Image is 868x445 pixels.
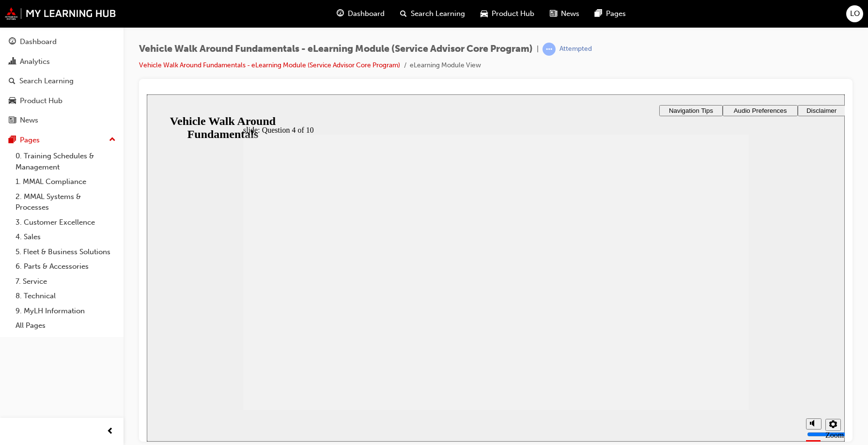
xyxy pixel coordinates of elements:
[12,189,120,215] a: 2. MMAL Systems & Processes
[9,136,16,145] span: pages-icon
[660,13,690,20] span: Disclaimer
[587,4,634,24] a: pages-iconPages
[679,337,697,362] label: Zoom to fit
[595,8,602,20] span: pages-icon
[12,215,120,230] a: 3. Customer Excellence
[12,318,120,333] a: All Pages
[12,289,120,304] a: 8. Technical
[522,13,566,20] span: Navigation Tips
[4,92,120,110] a: Product Hub
[9,38,16,46] span: guage-icon
[20,135,40,146] div: Pages
[846,5,863,22] button: LO
[659,324,675,335] button: volume
[9,97,16,106] span: car-icon
[9,77,15,86] span: search-icon
[9,116,16,125] span: news-icon
[20,95,62,107] div: Product Hub
[12,149,120,174] a: 0. Training Schedules & Management
[139,61,400,69] a: Vehicle Walk Around Fundamentals - eLearning Module (Service Advisor Core Program)
[4,31,120,131] button: DashboardAnalyticsSearch LearningProduct HubNews
[576,11,651,22] button: Audio Preferences
[20,36,57,47] div: Dashboard
[4,33,120,51] a: Dashboard
[12,245,120,260] a: 5. Fleet & Business Solutions
[9,58,16,66] span: chart-icon
[392,4,473,24] a: search-iconSearch Learning
[4,72,120,90] a: Search Learning
[512,11,576,22] button: Navigation Tips
[850,8,860,19] span: LO
[337,8,344,20] span: guage-icon
[12,230,120,245] a: 4. Sales
[109,134,116,146] span: up-icon
[12,259,120,274] a: 6. Parts & Accessories
[542,43,556,56] span: learningRecordVerb_ATTEMPT-icon
[651,11,698,22] button: Disclaimer
[4,53,120,71] a: Analytics
[537,44,539,55] span: |
[410,60,481,71] li: eLearning Module View
[348,8,385,19] span: Dashboard
[561,8,579,19] span: News
[329,4,392,24] a: guage-iconDashboard
[606,8,626,19] span: Pages
[5,7,116,20] img: mmal
[12,274,120,289] a: 7. Service
[4,111,120,129] a: News
[12,174,120,189] a: 1. MMAL Compliance
[473,4,542,24] a: car-iconProduct Hub
[587,13,640,20] span: Audio Preferences
[411,8,465,19] span: Search Learning
[400,8,407,20] span: search-icon
[480,8,488,20] span: car-icon
[550,8,557,20] span: news-icon
[4,131,120,149] button: Pages
[12,304,120,319] a: 9. MyLH Information
[20,56,50,67] div: Analytics
[654,316,693,347] div: misc controls
[559,45,592,54] div: Attempted
[107,426,114,438] span: prev-icon
[19,76,74,87] div: Search Learning
[139,44,533,55] span: Vehicle Walk Around Fundamentals - eLearning Module (Service Advisor Core Program)
[660,336,723,344] input: volume
[492,8,534,19] span: Product Hub
[542,4,587,24] a: news-iconNews
[679,324,694,337] button: settings
[20,115,38,126] div: News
